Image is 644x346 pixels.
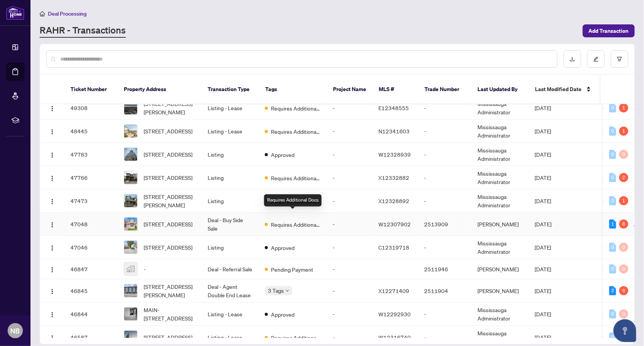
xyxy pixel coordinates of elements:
td: 49308 [64,96,118,120]
td: 2511946 [418,259,471,279]
div: 0 [619,309,628,319]
span: E12348555 [378,104,409,111]
div: 0 [609,196,616,205]
td: 48445 [64,120,118,143]
td: Listing [202,189,259,213]
td: Mississauga Administrator [471,96,529,120]
img: logo [6,6,24,20]
td: 47766 [64,166,118,189]
th: Created By [598,75,644,104]
span: Requires Additional Docs [271,127,320,136]
th: Tags [259,75,327,104]
span: X12332882 [378,174,409,181]
div: Requires Additional Docs [264,194,322,207]
td: Deal - Agent Double End Lease [202,279,259,303]
td: - [327,166,372,189]
span: [STREET_ADDRESS] [144,333,192,341]
td: - [418,120,471,143]
div: 1 [619,103,628,112]
td: - [327,143,372,166]
span: [STREET_ADDRESS] [144,243,192,251]
span: Requires Additional Docs [271,174,320,182]
div: 0 [609,173,616,182]
button: Open asap [614,319,636,342]
span: [DATE] [535,334,551,341]
div: 1 [609,219,616,229]
td: - [418,189,471,213]
th: Property Address [118,75,202,104]
td: 47473 [64,189,118,213]
a: RAHR - Transactions [40,24,126,38]
span: [DATE] [535,104,551,111]
span: X12328892 [378,197,409,204]
img: thumbnail-img [124,125,137,138]
span: Approved [271,243,295,252]
img: Logo [49,152,55,158]
img: thumbnail-img [124,194,137,207]
img: Logo [49,312,55,318]
td: - [418,236,471,259]
td: Listing [202,166,259,189]
th: Project Name [327,75,373,104]
td: 46844 [64,303,118,326]
div: 0 [609,264,616,274]
button: Add Transaction [583,24,635,37]
img: Logo [49,267,55,273]
td: 47046 [64,236,118,259]
td: 46845 [64,279,118,303]
span: X12271409 [378,287,409,294]
td: - [418,166,471,189]
span: [STREET_ADDRESS][PERSON_NAME] [144,282,195,299]
button: Logo [46,308,58,320]
td: 47048 [64,213,118,236]
span: W12307902 [378,221,411,227]
div: 1 [619,196,628,205]
td: [PERSON_NAME] [471,213,529,236]
td: Mississauga Administrator [471,143,529,166]
button: Logo [46,125,58,137]
img: Logo [49,335,55,341]
div: 0 [609,127,616,136]
div: 0 [619,150,628,159]
div: 0 [609,150,616,159]
span: NB [11,325,20,336]
span: [DATE] [535,197,551,204]
button: download [564,50,581,68]
span: Last Modified Date [535,85,582,93]
div: 0 [609,243,616,252]
span: MAIN-[STREET_ADDRESS] [144,306,195,322]
th: Last Modified Date [529,75,598,104]
button: Logo [46,218,58,230]
img: Logo [49,175,55,181]
img: thumbnail-img [124,241,137,254]
button: Logo [46,195,58,207]
span: download [570,56,575,62]
td: 47783 [64,143,118,166]
td: 2513909 [418,213,471,236]
img: thumbnail-img [124,331,137,344]
div: 0 [609,309,616,319]
img: Logo [49,106,55,112]
span: edit [593,56,599,62]
img: Logo [49,129,55,135]
td: - [327,120,372,143]
td: [PERSON_NAME] [471,259,529,279]
button: Logo [46,148,58,160]
td: 46847 [64,259,118,279]
span: [DATE] [535,221,551,227]
td: Listing [202,143,259,166]
span: [DATE] [535,266,551,272]
button: edit [587,50,605,68]
img: thumbnail-img [124,148,137,161]
td: Mississauga Administrator [471,166,529,189]
div: 6 [619,286,628,295]
td: - [327,236,372,259]
span: Approved [271,151,295,159]
img: thumbnail-img [124,218,137,231]
span: [DATE] [535,244,551,251]
td: - [327,279,372,303]
span: [STREET_ADDRESS] [144,220,192,228]
span: Requires Additional Docs [271,104,320,112]
td: Listing - Lease [202,303,259,326]
th: Trade Number [418,75,472,104]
